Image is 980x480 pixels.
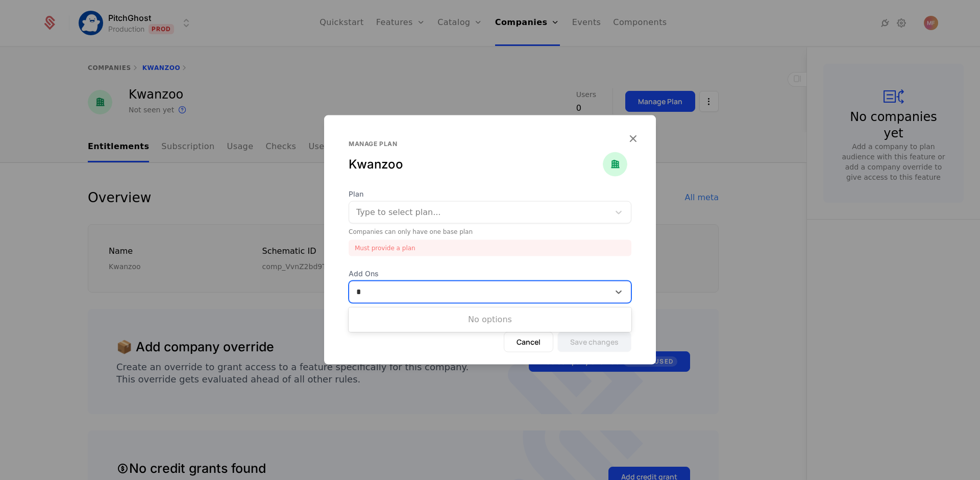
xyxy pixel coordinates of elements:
[349,240,631,256] div: Must provide a plan
[349,189,631,199] span: Plan
[504,332,553,352] button: Cancel
[349,269,631,279] span: Add Ons
[603,152,627,177] img: Kwanzoo
[349,228,631,236] div: Companies can only have one base plan
[349,309,631,330] div: No options
[349,156,603,173] div: Kwanzoo
[557,332,631,352] button: Save changes
[349,140,603,148] div: Manage plan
